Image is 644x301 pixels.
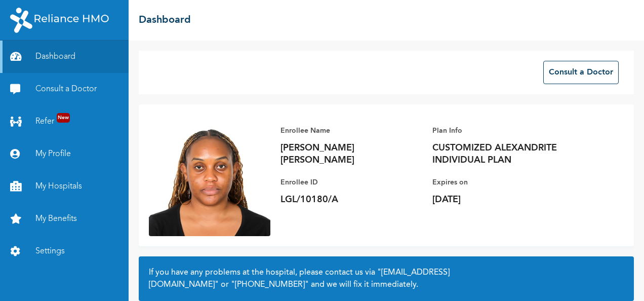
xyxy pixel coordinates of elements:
p: Enrollee ID [280,176,422,189]
img: Enrollee [149,115,270,236]
p: LGL/10180/A [280,194,422,206]
p: Enrollee Name [280,125,422,137]
button: Consult a Doctor [543,61,619,84]
p: [DATE] [432,194,574,206]
a: "[PHONE_NUMBER]" [231,281,309,289]
h2: If you have any problems at the hospital, please contact us via or and we will fix it immediately. [149,267,624,291]
p: [PERSON_NAME] [PERSON_NAME] [280,142,422,166]
h2: Dashboard [139,13,191,28]
span: New [57,113,70,123]
p: Expires on [432,176,574,189]
p: Plan Info [432,125,574,137]
img: RelianceHMO's Logo [10,8,109,33]
p: CUSTOMIZED ALEXANDRITE INDIVIDUAL PLAN [432,142,574,166]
